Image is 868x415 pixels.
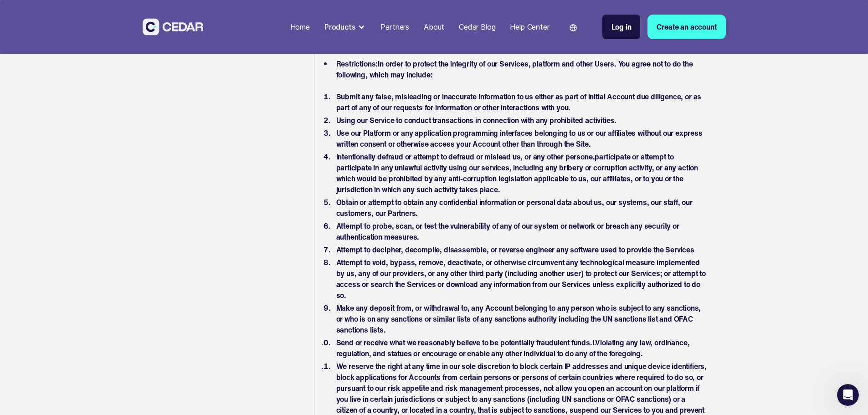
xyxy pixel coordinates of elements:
[333,91,708,113] li: Submit any false, misleading or inaccurate information to us either as part of initial Account du...
[333,128,708,149] li: Use our Platform or any application programming interfaces belonging to us or our affiliates with...
[455,17,499,37] a: Cedar Blog
[333,257,708,301] li: Attempt to void, bypass, remove, deactivate, or otherwise circumvent any technological measure im...
[380,21,409,32] div: Partners
[333,337,708,359] li: Send or receive what we reasonably believe to be potentially fraudulent funds. Violating any law,...
[570,24,577,31] img: world icon
[377,17,413,37] a: Partners
[324,21,355,32] div: Products
[611,21,632,32] div: Log in
[333,302,708,335] li: Make any deposit from, or withdrawal to, any Account belonging to any person who is subject to an...
[420,17,448,37] a: About
[459,21,495,32] div: Cedar Blog
[589,151,595,162] strong: e.
[333,220,708,242] li: Attempt to probe, scan, or test the vulnerability of any of our system or network or breach any s...
[333,151,708,195] li: Intentionally defraud or attempt to defraud or mislead us, or any other person participate or att...
[290,21,310,32] div: Home
[602,15,641,39] a: Log in
[321,18,370,36] div: Products
[506,17,553,37] a: Help Center
[333,58,708,80] li: In order to protect the integrity of our Services, platform and other Users. You agree not to do ...
[837,384,859,406] iframe: Intercom live chat
[333,244,708,255] li: Attempt to decipher, decompile, disassemble, or reverse engineer any software used to provide the...
[333,115,708,126] li: Using our Service to conduct transactions in connection with any prohibited activities. ‍
[336,58,378,69] strong: Restrictions:
[647,15,725,39] a: Create an account
[510,21,549,32] div: Help Center
[287,17,313,37] a: Home
[592,337,596,348] strong: l.
[333,197,708,219] li: ‍Obtain or attempt to obtain any confidential information or personal data about us, our systems,...
[424,21,444,32] div: About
